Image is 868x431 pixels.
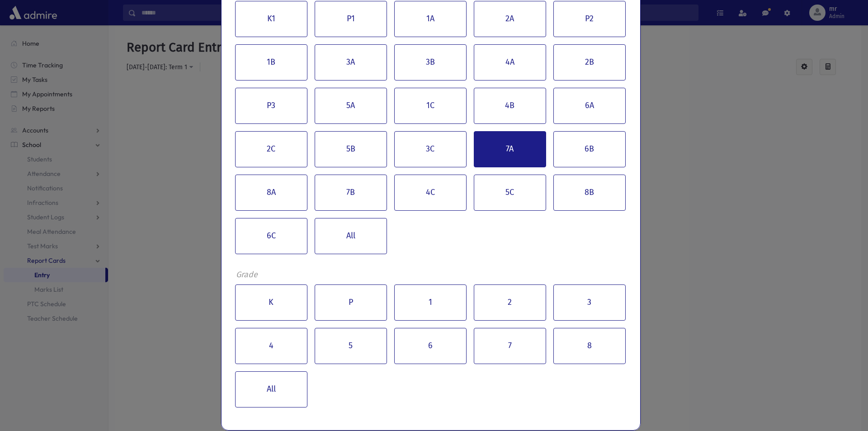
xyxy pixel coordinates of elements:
[553,131,626,167] button: 6B
[315,131,387,167] button: 5B
[474,328,546,364] button: 7
[474,1,546,37] button: 2A
[315,1,387,37] button: P1
[474,284,546,321] button: 2
[553,284,626,321] button: 3
[315,218,387,254] button: All
[315,284,387,321] button: P
[553,1,626,37] button: P2
[235,1,307,37] button: K1
[394,44,467,81] button: 3B
[394,328,467,364] button: 6
[235,371,307,407] button: All
[235,131,307,167] button: 2C
[235,88,307,124] button: P3
[235,218,307,254] button: 6C
[394,284,467,321] button: 1
[394,88,467,124] button: 1C
[315,88,387,124] button: 5A
[553,44,626,81] button: 2B
[553,88,626,124] button: 6A
[315,175,387,211] button: 7B
[394,1,467,37] button: 1A
[394,175,467,211] button: 4C
[235,175,307,211] button: 8A
[315,44,387,81] button: 3A
[394,131,467,167] button: 3C
[474,88,546,124] button: 4B
[553,328,626,364] button: 8
[474,175,546,211] button: 5C
[315,328,387,364] button: 5
[235,44,307,81] button: 1B
[235,284,307,321] button: K
[553,175,626,211] button: 8B
[474,44,546,81] button: 4A
[474,131,546,167] button: 7A
[235,328,307,364] button: 4
[236,269,626,281] div: Grade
